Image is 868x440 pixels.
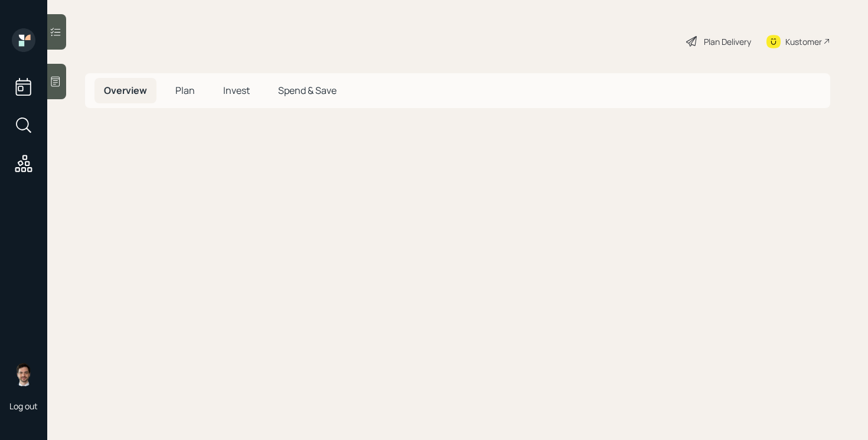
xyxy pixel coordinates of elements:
[9,400,38,412] div: Log out
[104,84,147,97] span: Overview
[223,84,250,97] span: Invest
[12,363,35,386] img: jonah-coleman-headshot.png
[175,84,195,97] span: Plan
[278,84,337,97] span: Spend & Save
[704,35,751,48] div: Plan Delivery
[785,35,822,48] div: Kustomer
